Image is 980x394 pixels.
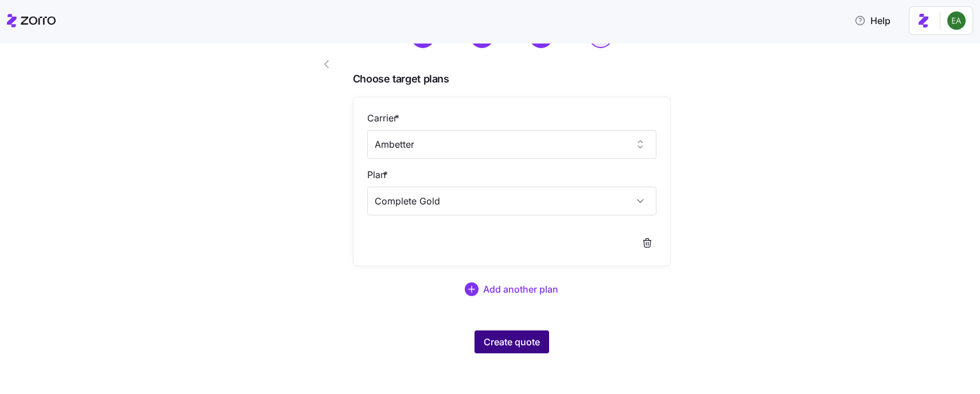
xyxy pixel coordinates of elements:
label: Plan [367,168,390,182]
span: Create quote [484,335,540,349]
img: 825f81ac18705407de6586dd0afd9873 [947,11,966,30]
span: Add another plan [483,282,558,296]
span: Help [854,14,890,27]
button: Help [845,9,900,32]
button: Create quote [475,330,549,353]
input: Select a plan [367,187,656,215]
span: Choose target plans [353,71,671,88]
button: Add another plan [353,275,671,303]
input: Select a carrier [367,130,656,159]
label: Carrier [367,111,402,125]
svg: add icon [465,282,479,296]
